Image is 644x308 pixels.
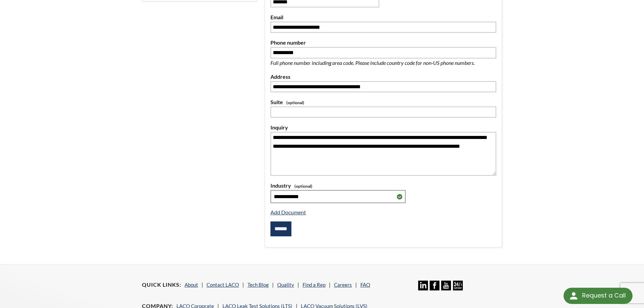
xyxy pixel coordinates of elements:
label: Suite [270,98,496,106]
h4: Quick Links [142,281,181,288]
a: Tech Blog [247,282,269,288]
label: Phone number [270,38,496,47]
label: Industry [270,181,496,190]
img: 24/7 Support Icon [453,281,463,290]
a: 24/7 Support [453,285,463,291]
a: Find a Rep [303,282,326,288]
img: round button [568,290,579,301]
label: Inquiry [270,123,496,132]
div: Request a Call [564,288,633,304]
a: Careers [334,282,352,288]
a: FAQ [360,282,370,288]
p: Full phone number including area code. Please include country code for non-US phone numbers. [270,58,496,67]
a: Quality [277,282,294,288]
a: Add Document [270,209,306,215]
div: Request a Call [582,288,626,303]
label: Email [270,13,496,22]
a: About [185,282,198,288]
label: Address [270,72,496,81]
a: Contact LACO [207,282,239,288]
